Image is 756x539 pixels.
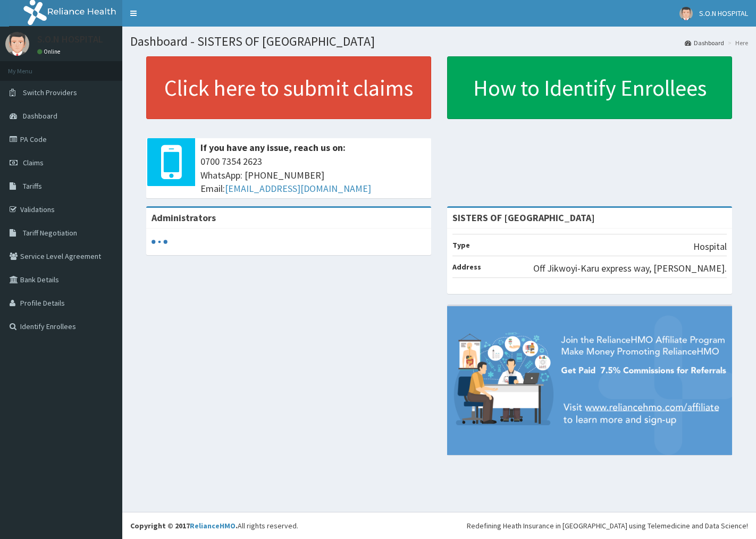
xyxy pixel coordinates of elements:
a: Dashboard [685,38,724,47]
footer: All rights reserved. [122,512,756,539]
b: Address [452,262,481,272]
b: Administrators [152,212,216,224]
span: Dashboard [23,111,57,121]
span: Claims [23,158,44,167]
b: Type [452,240,470,250]
strong: Copyright © 2017 . [130,521,238,530]
img: provider-team-banner.png [447,306,732,456]
div: Redefining Heath Insurance in [GEOGRAPHIC_DATA] using Telemedicine and Data Science! [467,520,748,531]
h1: Dashboard - SISTERS OF [GEOGRAPHIC_DATA] [130,35,748,48]
li: Here [725,38,748,47]
a: Click here to submit claims [146,56,431,119]
span: Switch Providers [23,88,77,97]
p: Off Jikwoyi-Karu express way, [PERSON_NAME]. [533,262,727,275]
img: User Image [5,32,29,56]
span: Tariffs [23,181,42,191]
b: If you have any issue, reach us on: [200,141,346,154]
span: Tariff Negotiation [23,228,77,238]
img: User Image [679,7,693,20]
span: 0700 7354 2623 WhatsApp: [PHONE_NUMBER] Email: [200,155,426,196]
a: [EMAIL_ADDRESS][DOMAIN_NAME] [225,182,371,195]
a: Online [37,48,63,55]
a: RelianceHMO [190,521,236,530]
p: S.O.N HOSPITAL [37,35,103,44]
strong: SISTERS OF [GEOGRAPHIC_DATA] [452,212,595,224]
a: How to Identify Enrollees [447,56,732,119]
svg: audio-loading [152,234,167,250]
span: S.O.N HOSPITAL [699,9,748,18]
p: Hospital [693,240,727,254]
